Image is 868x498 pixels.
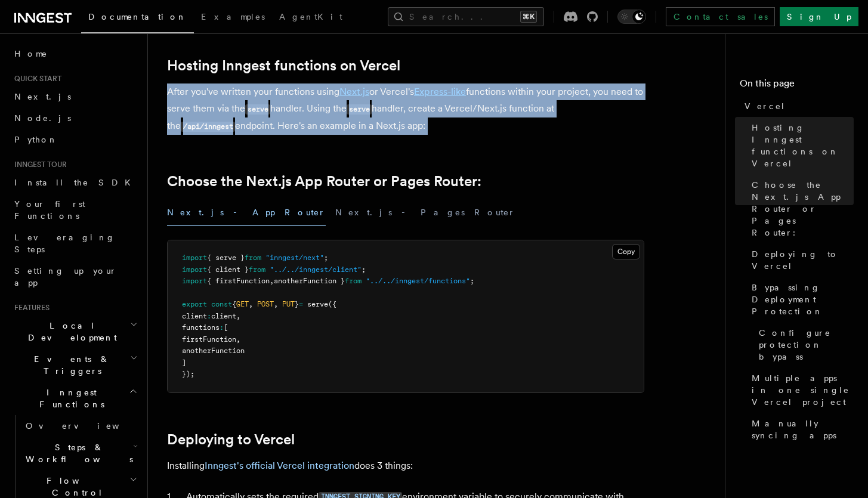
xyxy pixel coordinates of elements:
[612,244,640,259] button: Copy
[232,300,236,308] span: {
[747,243,854,277] a: Deploying to Vercel
[279,12,342,21] span: AgentKit
[167,57,400,74] a: Hosting Inngest functions on Vercel
[10,129,140,150] a: Python
[339,86,369,97] a: Next.js
[245,104,270,115] code: serve
[10,260,140,293] a: Setting up your app
[388,7,544,26] button: Search...⌘K
[780,7,858,26] a: Sign Up
[182,300,207,308] span: export
[211,300,232,308] span: const
[14,48,48,60] span: Home
[10,382,140,415] button: Inngest Functions
[10,107,140,129] a: Node.js
[14,113,71,123] span: Node.js
[10,74,61,83] span: Quick start
[26,421,149,431] span: Overview
[182,335,236,344] span: firstFunction
[347,104,372,115] code: serve
[265,253,324,262] span: "inngest/next"
[81,4,194,33] a: Documentation
[88,12,187,21] span: Documentation
[272,4,350,32] a: AgentKit
[747,413,854,446] a: Manually syncing apps
[207,265,249,274] span: { client }
[666,7,775,26] a: Contact sales
[182,277,207,285] span: import
[10,172,140,193] a: Install the SDK
[182,347,245,355] span: anotherFunction
[335,199,515,226] button: Next.js - Pages Router
[21,415,140,437] a: Overview
[366,277,470,285] span: "../../inngest/functions"
[617,10,646,24] button: Toggle dark mode
[745,100,786,112] span: Vercel
[362,265,366,274] span: ;
[182,323,220,332] span: functions
[167,83,644,135] p: After you've written your functions using or Vercel's functions within your project, you need to ...
[207,277,270,285] span: { firstFunction
[470,277,474,285] span: ;
[167,173,481,190] a: Choose the Next.js App Router or Pages Router:
[10,320,130,344] span: Local Development
[754,322,854,367] a: Configure protection bypass
[245,253,261,262] span: from
[10,386,129,410] span: Inngest Functions
[249,300,253,308] span: ,
[182,265,207,274] span: import
[181,122,235,132] code: /api/inngest
[270,277,274,285] span: ,
[236,335,240,344] span: ,
[414,86,466,97] a: Express-like
[10,160,67,169] span: Inngest tour
[182,312,207,320] span: client
[167,457,644,474] p: Installing does 3 things:
[740,95,854,117] a: Vercel
[207,253,245,262] span: { serve }
[10,43,140,64] a: Home
[236,312,240,320] span: ,
[740,76,854,95] h4: On this page
[752,417,854,441] span: Manually syncing apps
[328,300,336,308] span: ({
[182,358,186,367] span: ]
[10,348,140,382] button: Events & Triggers
[205,460,354,471] a: Inngest's official Vercel integration
[747,117,854,174] a: Hosting Inngest functions on Vercel
[10,86,140,107] a: Next.js
[295,300,299,308] span: }
[224,323,228,332] span: [
[752,372,854,408] span: Multiple apps in one single Vercel project
[752,179,854,239] span: Choose the Next.js App Router or Pages Router:
[747,174,854,243] a: Choose the Next.js App Router or Pages Router:
[274,277,345,285] span: anotherFunction }
[14,178,138,187] span: Install the SDK
[14,266,117,287] span: Setting up your app
[520,11,537,23] kbd: ⌘K
[14,199,85,221] span: Your first Functions
[270,265,362,274] span: "../../inngest/client"
[324,253,328,262] span: ;
[182,370,194,378] span: });
[21,441,133,465] span: Steps & Workflows
[211,312,236,320] span: client
[194,4,272,32] a: Examples
[10,315,140,348] button: Local Development
[14,135,58,144] span: Python
[299,300,303,308] span: =
[14,233,115,254] span: Leveraging Steps
[21,437,140,470] button: Steps & Workflows
[345,277,362,285] span: from
[752,122,854,169] span: Hosting Inngest functions on Vercel
[182,253,207,262] span: import
[10,303,50,313] span: Features
[10,193,140,227] a: Your first Functions
[282,300,295,308] span: PUT
[752,248,854,272] span: Deploying to Vercel
[747,367,854,413] a: Multiple apps in one single Vercel project
[307,300,328,308] span: serve
[257,300,274,308] span: POST
[14,92,71,101] span: Next.js
[752,282,854,317] span: Bypassing Deployment Protection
